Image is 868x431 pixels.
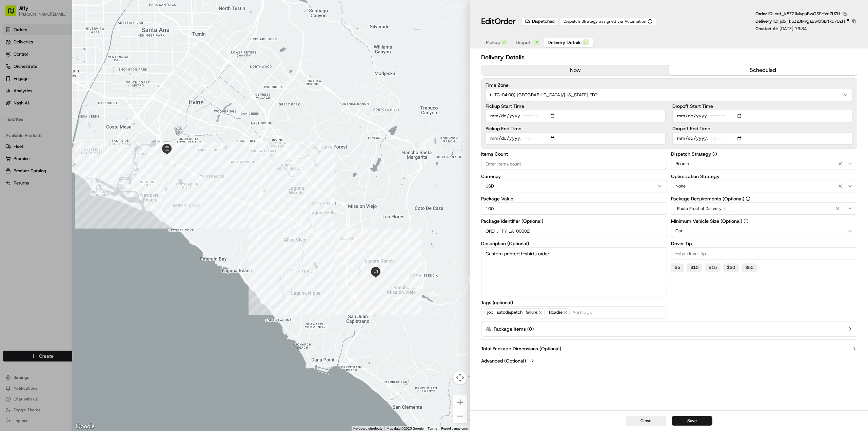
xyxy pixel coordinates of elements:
[481,225,667,237] input: Enter package identifier
[494,326,534,332] label: Package Items ( 0 )
[675,183,686,189] span: None
[453,371,467,385] button: Map camera controls
[387,427,423,430] span: Map data ©2025 Google
[453,409,467,423] button: Zoom out
[481,219,667,223] label: Package Identifier (Optional)
[546,308,570,316] span: Roadie
[7,27,123,38] p: Welcome 👋
[780,26,807,32] span: [DATE] 16:34
[671,152,857,156] label: Dispatch Strategy
[671,180,857,192] button: None
[441,427,468,430] a: Report a map error
[671,247,857,259] input: Enter driver tip
[671,202,857,215] button: Photo Proof of Delivery
[74,422,96,431] img: Google
[484,308,545,316] span: job_autodispatch_failure
[428,427,437,430] a: Terms (opens in new tab)
[453,395,467,409] button: Zoom in
[671,174,857,179] label: Optimization Strategy
[675,161,689,167] span: Roadie
[746,196,750,201] button: Package Requirements (Optional)
[521,17,558,25] div: Dispatched
[481,345,561,352] label: Total Package Dimensions (Optional)
[755,18,857,24] div: Delivery ID:
[481,196,667,201] label: Package Value
[23,71,86,77] div: We're available if you need us!
[48,114,82,120] a: Powered byPylon
[486,104,666,109] label: Pickup Start Time
[671,219,857,223] label: Minimum Vehicle Size (Optional)
[481,158,667,170] input: Enter items count
[755,11,840,17] p: Order ID:
[516,39,532,46] span: Dropoff
[115,66,123,75] button: Start new chat
[481,357,526,364] label: Advanced (Optional)
[742,263,757,272] button: $50
[780,18,850,24] a: job_k5Z2JMvgaBwGSErfxc7UZH
[672,416,712,426] button: Save
[14,98,52,105] span: Knowledge Base
[672,104,853,109] label: Dropoff Start Time
[7,99,12,104] div: 📗
[57,99,63,104] div: 💻
[18,43,122,51] input: Got a question? Start typing here...
[560,18,656,25] button: Dispatch Strategy assigned via Automation
[74,422,96,431] a: Open this area in Google Maps (opens a new window)
[481,300,667,305] label: Tags (optional)
[481,152,667,156] label: Items Count
[626,416,666,426] button: Close
[481,241,667,246] label: Description (Optional)
[481,174,667,179] label: Currency
[571,308,664,316] input: Add tags
[55,95,112,107] a: 💻API Documentation
[23,64,111,71] div: Start new chat
[677,206,722,211] span: Photo Proof of Delivery
[481,53,857,62] h2: Delivery Details
[7,64,19,77] img: 1736555255976-a54dd68f-1ca7-489b-9aae-adbdc363a1c4
[495,16,516,27] span: Order
[705,263,721,272] button: $15
[669,65,857,75] button: scheduled
[723,263,739,272] button: $30
[486,126,666,131] label: Pickup End Time
[481,16,516,27] h1: Edit
[4,95,55,107] a: 📗Knowledge Base
[481,357,857,364] button: Advanced (Optional)
[775,11,840,17] span: ord_k5Z2JMvgaBwGSErfxc7UZH
[671,241,857,246] label: Driver Tip
[780,18,845,24] span: job_k5Z2JMvgaBwGSErfxc7UZH
[687,263,702,272] button: $10
[481,345,857,352] button: Total Package Dimensions (Optional)
[67,115,82,120] span: Pylon
[7,6,20,20] img: Nash
[353,426,382,431] button: Keyboard shortcuts
[481,247,667,296] textarea: Custom printed t-shirts order
[712,152,717,156] button: Dispatch Strategy
[564,19,646,24] span: Dispatch Strategy assigned via Automation
[64,98,109,105] span: API Documentation
[672,126,853,131] label: Dropoff End Time
[671,158,857,170] button: Roadie
[486,39,500,46] span: Pickup
[481,65,669,75] button: now
[481,321,857,337] button: Package Items (0)
[671,263,684,272] button: $5
[486,83,853,87] label: Time Zone
[744,219,748,223] button: Minimum Vehicle Size (Optional)
[548,39,581,46] span: Delivery Details
[755,26,807,32] p: Created At:
[671,196,857,201] label: Package Requirements (Optional)
[481,202,667,215] input: Enter package value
